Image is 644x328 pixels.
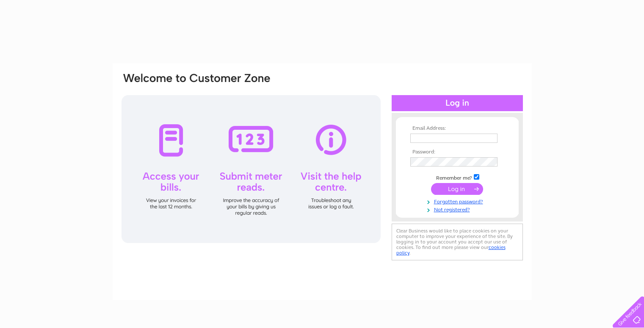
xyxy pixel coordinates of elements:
th: Password: [408,149,506,155]
td: Remember me? [408,173,506,181]
a: cookies policy [396,244,506,256]
a: Not registered? [410,205,506,213]
a: Forgotten password? [410,197,506,205]
th: Email Address: [408,126,506,131]
input: Submit [431,183,483,195]
div: Clear Business would like to place cookies on your computer to improve your experience of the sit... [392,224,523,260]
